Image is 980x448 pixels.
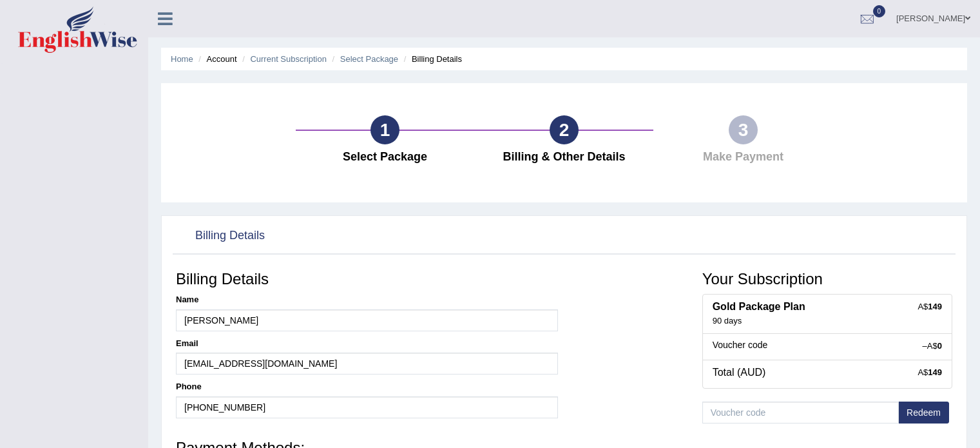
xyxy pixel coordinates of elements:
div: 3 [729,115,758,144]
a: Home [171,54,193,64]
b: Gold Package Plan [713,301,805,312]
input: Voucher code [702,402,899,424]
h4: Billing & Other Details [481,151,647,164]
label: Email [176,338,198,349]
h5: Voucher code [713,340,942,350]
h2: Billing Details [176,226,265,246]
a: Select Package [340,54,398,64]
h4: Make Payment [660,151,826,164]
strong: 149 [928,367,942,377]
button: Redeem [898,402,949,424]
div: 1 [370,115,399,144]
li: Account [195,53,236,65]
strong: 0 [937,341,942,351]
h3: Your Subscription [702,271,952,287]
h3: Billing Details [176,271,558,287]
label: Phone [176,381,202,393]
div: –A$ [923,340,942,352]
a: Current Subscription [250,54,327,64]
strong: 149 [928,302,942,311]
li: Billing Details [401,53,462,65]
div: 90 days [713,316,942,327]
div: 2 [550,115,579,144]
div: A$ [918,367,942,378]
h4: Select Package [302,151,468,164]
div: A$ [918,301,942,313]
label: Name [176,294,198,306]
span: 0 [873,5,886,17]
h4: Total (AUD) [713,367,942,378]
